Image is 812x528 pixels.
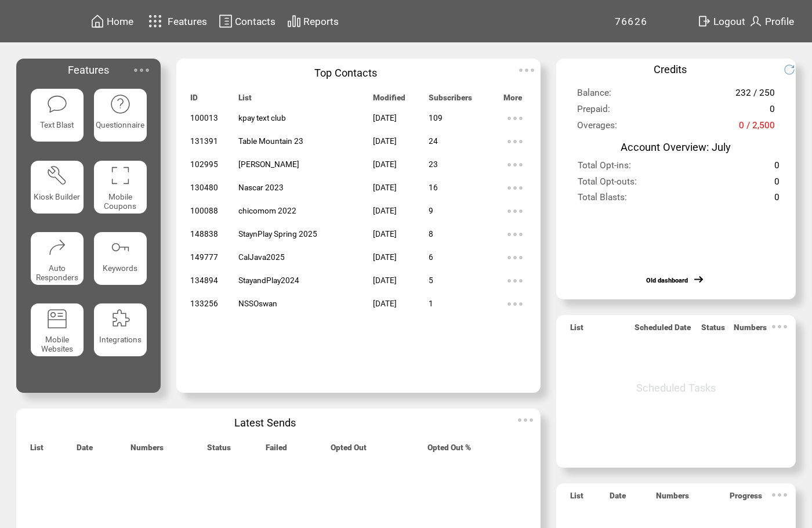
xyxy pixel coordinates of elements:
[765,16,794,27] span: Profile
[207,443,231,457] span: Status
[36,263,78,282] span: Auto Responders
[747,12,796,30] a: Profile
[190,160,218,169] span: 102995
[107,16,133,27] span: Home
[578,160,631,175] span: Total Opt-ins:
[46,236,68,258] img: auto-responders.svg
[145,12,165,31] img: features.svg
[34,192,80,201] span: Kiosk Builder
[287,14,301,28] img: chart.svg
[266,443,287,457] span: Failed
[734,323,767,337] span: Numbers
[427,443,471,457] span: Opted Out %
[190,183,218,192] span: 130480
[238,299,277,308] span: NSSOswan
[31,303,84,364] a: Mobile Websites
[774,192,780,207] span: 0
[429,183,438,192] span: 16
[570,491,583,505] span: List
[610,491,626,505] span: Date
[503,200,527,223] img: ellypsis.svg
[41,335,73,353] span: Mobile Websites
[646,277,688,284] a: Old dashboard
[238,252,285,262] span: CalJava2025
[90,14,104,28] img: home.svg
[577,88,611,103] span: Balance:
[774,176,780,191] span: 0
[190,136,218,146] span: 131391
[577,120,617,135] span: Overages:
[621,141,731,153] span: Account Overview: July
[656,491,689,505] span: Numbers
[429,229,433,238] span: 8
[190,113,218,122] span: 100013
[697,14,711,28] img: exit.svg
[94,161,147,222] a: Mobile Coupons
[234,417,296,429] span: Latest Sends
[110,308,131,330] img: integrations.svg
[238,93,252,107] span: List
[373,276,397,285] span: [DATE]
[615,16,648,27] span: 76626
[503,223,527,246] img: ellypsis.svg
[570,323,583,337] span: List
[429,276,433,285] span: 5
[373,93,405,107] span: Modified
[373,206,397,215] span: [DATE]
[110,236,131,258] img: keywords.svg
[429,93,472,107] span: Subscribers
[190,229,218,238] span: 148838
[331,443,367,457] span: Opted Out
[94,232,147,293] a: Keywords
[739,120,775,135] span: 0 / 2,500
[110,165,131,186] img: coupons.svg
[314,67,377,79] span: Top Contacts
[30,443,43,457] span: List
[429,299,433,308] span: 1
[235,16,275,27] span: Contacts
[238,136,303,146] span: Table Mountain 23
[768,315,791,338] img: ellypsis.svg
[31,89,84,150] a: Text Blast
[636,382,716,394] span: Scheduled Tasks
[190,299,218,308] span: 133256
[238,113,286,122] span: kpay text club
[503,153,527,176] img: ellypsis.svg
[503,176,527,200] img: ellypsis.svg
[749,14,763,28] img: profile.svg
[654,63,687,75] span: Credits
[635,323,691,337] span: Scheduled Date
[784,64,803,75] img: refresh.png
[190,93,198,107] span: ID
[503,107,527,130] img: ellypsis.svg
[373,183,397,192] span: [DATE]
[130,443,164,457] span: Numbers
[735,88,775,103] span: 232 / 250
[99,335,142,344] span: Integrations
[701,323,725,337] span: Status
[31,232,84,293] a: Auto Responders
[89,12,135,30] a: Home
[695,12,747,30] a: Logout
[774,160,780,175] span: 0
[190,206,218,215] span: 100088
[285,12,340,30] a: Reports
[130,59,153,82] img: ellypsis.svg
[373,299,397,308] span: [DATE]
[514,408,537,432] img: ellypsis.svg
[503,269,527,292] img: ellypsis.svg
[578,176,637,191] span: Total Opt-outs:
[503,246,527,269] img: ellypsis.svg
[503,93,522,107] span: More
[168,16,207,27] span: Features
[768,483,791,507] img: ellypsis.svg
[503,292,527,316] img: ellypsis.svg
[429,206,433,215] span: 9
[104,192,136,211] span: Mobile Coupons
[219,14,233,28] img: contacts.svg
[94,89,147,150] a: Questionnaire
[373,252,397,262] span: [DATE]
[190,276,218,285] span: 134894
[77,443,93,457] span: Date
[217,12,277,30] a: Contacts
